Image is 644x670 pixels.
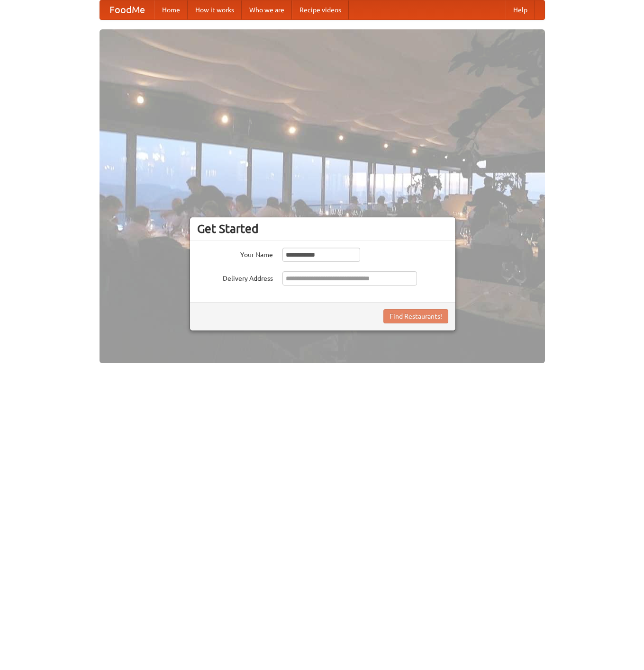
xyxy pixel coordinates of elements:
[154,0,188,19] a: Home
[100,0,154,19] a: FoodMe
[188,0,242,19] a: How it works
[506,0,535,19] a: Help
[242,0,292,19] a: Who we are
[197,222,448,236] h3: Get Started
[383,309,448,323] button: Find Restaurants!
[197,248,273,259] label: Your Name
[197,271,273,283] label: Delivery Address
[292,0,349,19] a: Recipe videos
